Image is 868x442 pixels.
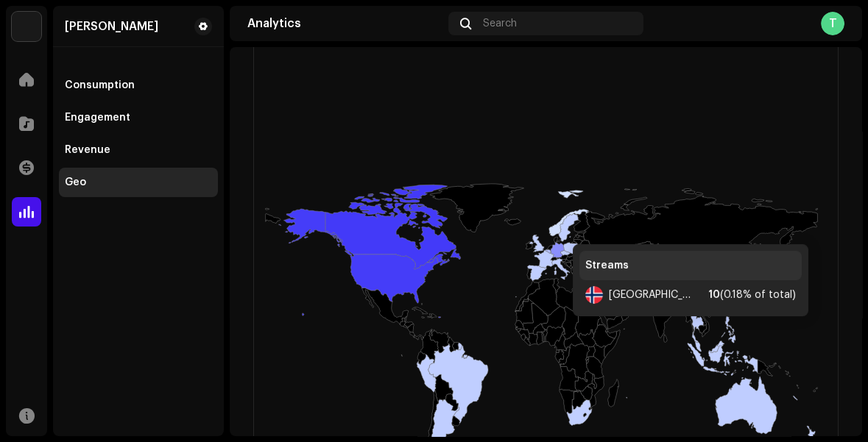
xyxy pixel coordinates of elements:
img: 190830b2-3b53-4b0d-992c-d3620458de1d [12,12,41,41]
div: Geo [65,177,86,188]
span: Search [483,18,517,29]
div: Analytics [247,18,442,29]
re-m-nav-item: Revenue [59,135,218,165]
re-m-nav-item: Geo [59,168,218,197]
re-m-nav-item: Engagement [59,103,218,132]
re-m-nav-item: Consumption [59,71,218,100]
div: Engagement [65,112,130,124]
div: Revenue [65,144,110,156]
div: Tracey Cocks [65,21,158,32]
div: Consumption [65,79,135,91]
div: T [821,12,844,35]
